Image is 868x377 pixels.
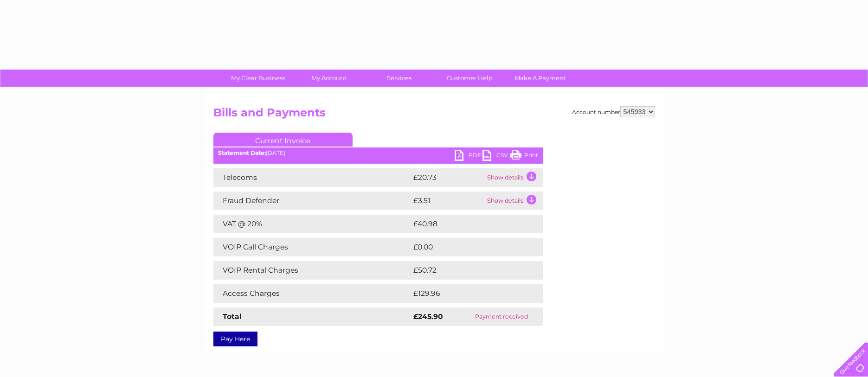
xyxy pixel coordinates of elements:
[220,70,296,87] a: My Clear Business
[485,168,543,187] td: Show details
[411,261,524,280] td: £50.72
[213,192,411,210] td: Fraud Defender
[411,192,485,210] td: £3.51
[411,284,526,303] td: £129.96
[485,192,543,210] td: Show details
[213,215,411,233] td: VAT @ 20%
[460,307,543,326] td: Payment received
[213,261,411,280] td: VOIP Rental Charges
[213,133,353,147] a: Current Invoice
[411,168,485,187] td: £20.73
[361,70,437,87] a: Services
[213,284,411,303] td: Access Charges
[502,70,579,87] a: Make A Payment
[290,70,367,87] a: My Account
[213,150,543,156] div: [DATE]
[572,106,655,117] div: Account number
[510,150,538,163] a: Print
[411,238,521,256] td: £0.00
[482,150,510,163] a: CSV
[213,332,257,346] a: Pay Here
[431,70,508,87] a: Customer Help
[411,215,525,233] td: £40.98
[223,312,242,321] strong: Total
[455,150,482,163] a: PDF
[213,106,655,124] h2: Bills and Payments
[213,238,411,256] td: VOIP Call Charges
[413,312,443,321] strong: £245.90
[218,149,266,156] b: Statement Date:
[213,168,411,187] td: Telecoms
